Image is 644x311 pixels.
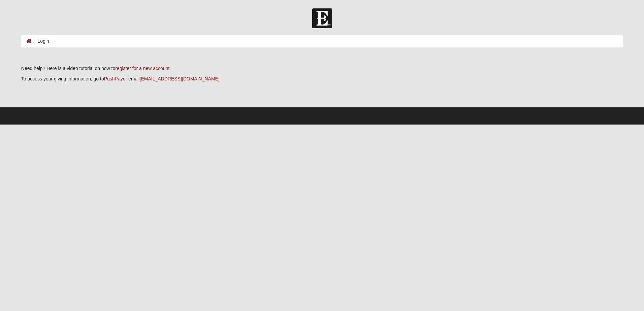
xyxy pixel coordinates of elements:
[140,76,220,81] a: [EMAIL_ADDRESS][DOMAIN_NAME]
[32,38,49,45] li: Login
[312,8,332,28] img: Church of Eleven22 Logo
[21,75,623,82] p: To access your giving information, go to or email
[21,65,623,72] p: Need help? Here is a video tutorial on how to .
[115,66,169,71] a: register for a new account
[104,76,123,81] a: PushPay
